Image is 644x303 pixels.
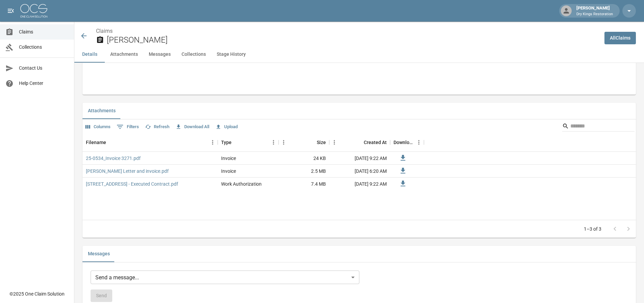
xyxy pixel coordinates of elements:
[143,122,171,132] button: Refresh
[19,44,69,51] span: Collections
[221,181,262,187] div: Work Authorization
[604,32,636,44] a: AllClaims
[19,28,69,36] span: Claims
[414,137,424,147] button: Menu
[279,152,329,165] div: 24 KB
[390,133,424,152] div: Download
[176,46,211,63] button: Collections
[211,46,251,63] button: Stage History
[174,122,211,132] button: Download All
[86,168,169,174] a: [PERSON_NAME] Letter and invoice.pdf
[279,165,329,178] div: 2.5 MB
[208,137,218,147] button: Menu
[221,133,232,152] div: Type
[317,133,326,152] div: Size
[86,155,141,162] a: 25-0534_Invoice 3271.pdf
[20,4,47,18] img: ocs-logo-white-transparent.png
[221,155,236,162] div: Invoice
[4,4,18,18] button: open drawer
[84,122,112,132] button: Select columns
[221,168,236,174] div: Invoice
[74,46,105,63] button: Details
[364,133,387,152] div: Created At
[329,178,390,190] div: [DATE] 9:22 AM
[218,133,279,152] div: Type
[279,133,329,152] div: Size
[19,80,69,87] span: Help Center
[107,35,599,45] h2: [PERSON_NAME]
[214,122,239,132] button: Upload
[86,133,106,152] div: Filename
[329,137,339,147] button: Menu
[143,46,176,63] button: Messages
[96,28,113,34] a: Claims
[82,246,636,262] div: related-list tabs
[96,27,599,35] nav: breadcrumb
[82,103,636,119] div: related-list tabs
[82,133,218,152] div: Filename
[82,246,115,262] button: Messages
[115,121,141,132] button: Show filters
[86,181,178,187] a: [STREET_ADDRESS] - Executed Contract.pdf
[9,290,65,297] div: © 2025 One Claim Solution
[562,121,635,133] div: Search
[279,137,289,147] button: Menu
[279,178,329,190] div: 7.4 MB
[82,103,121,119] button: Attachments
[584,226,601,232] p: 1–3 of 3
[268,137,279,147] button: Menu
[74,46,644,63] div: anchor tabs
[105,46,143,63] button: Attachments
[329,152,390,165] div: [DATE] 9:22 AM
[393,133,414,152] div: Download
[574,5,616,17] div: [PERSON_NAME]
[329,133,390,152] div: Created At
[91,271,359,284] div: Send a message...
[19,65,69,72] span: Contact Us
[329,165,390,178] div: [DATE] 6:20 AM
[576,11,613,17] p: Dry Kings Restoration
